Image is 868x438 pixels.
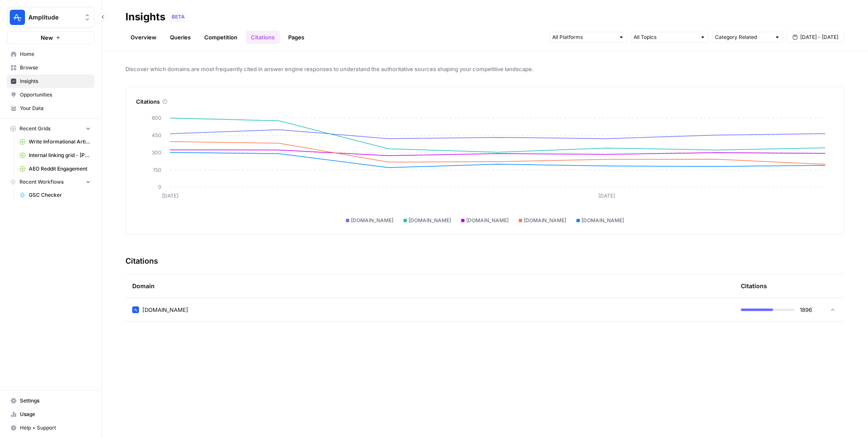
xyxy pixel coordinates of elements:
span: Browse [20,64,91,72]
span: Recent Grids [19,125,50,132]
span: Opportunities [20,91,91,99]
a: GSC Checker [16,188,95,202]
tspan: 150 [153,167,161,173]
button: Recent Grids [7,122,95,135]
a: Competition [199,30,242,44]
a: Pages [283,30,309,44]
button: Recent Workflows [7,176,95,188]
span: Write Informational Article [29,138,91,146]
span: [DOMAIN_NAME] [524,217,566,224]
a: Usage [7,408,95,421]
input: All Platforms [552,33,615,41]
a: Overview [125,30,161,44]
button: [DATE] - [DATE] [787,32,844,43]
span: [DOMAIN_NAME] [409,217,451,224]
span: [DOMAIN_NAME] [351,217,393,224]
span: Home [20,50,91,58]
tspan: 450 [152,132,161,138]
span: 1896 [800,306,812,314]
span: Discover which domains are most frequently cited in answer engine responses to understand the aut... [125,65,844,73]
span: GSC Checker [29,191,91,199]
a: Settings [7,394,95,408]
tspan: 0 [158,184,161,190]
div: Citations [136,97,834,106]
tspan: 600 [152,115,161,121]
span: Internal linking grid - [PERSON_NAME] [29,152,91,159]
h3: Citations [125,255,158,267]
span: [DATE] - [DATE] [800,33,838,41]
img: Amplitude Logo [10,10,25,25]
button: Help + Support [7,421,95,435]
span: Usage [20,410,91,418]
span: Help + Support [20,424,91,432]
button: Workspace: Amplitude [7,7,95,28]
a: Opportunities [7,88,95,102]
div: Citations [741,274,767,298]
a: Internal linking grid - [PERSON_NAME] [16,149,95,162]
input: All Topics [634,33,696,41]
a: Citations [246,30,280,44]
a: Home [7,47,95,61]
span: AEO Reddit Engagement [29,165,91,173]
button: New [7,31,95,44]
tspan: [DATE] [598,193,615,199]
a: Your Data [7,102,95,115]
span: Settings [20,397,91,405]
span: Recent Workflows [19,178,64,186]
tspan: [DATE] [162,193,178,199]
a: Write Informational Article [16,135,95,149]
a: Queries [165,30,196,44]
a: AEO Reddit Engagement [16,162,95,176]
span: Insights [20,77,91,85]
tspan: 300 [152,149,161,156]
div: Domain [132,274,727,298]
span: [DOMAIN_NAME] [581,217,624,224]
a: Browse [7,61,95,74]
a: Insights [7,74,95,88]
span: [DOMAIN_NAME] [142,306,188,314]
input: Category Related [715,33,771,41]
span: Amplitude [28,13,80,22]
div: BETA [169,13,188,21]
span: Your Data [20,105,91,112]
img: b2fazibalt0en05655e7w9nio2z4 [132,306,139,313]
div: Insights [125,10,165,24]
span: New [41,33,53,42]
span: [DOMAIN_NAME] [466,217,509,224]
